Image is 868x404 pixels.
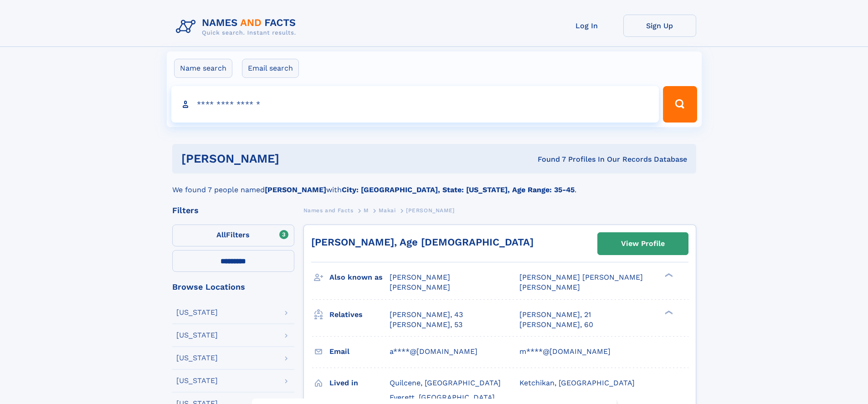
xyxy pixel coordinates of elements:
[329,307,390,322] h3: Relatives
[176,309,218,316] div: [US_STATE]
[550,15,623,37] a: Log In
[265,185,326,194] b: [PERSON_NAME]
[329,270,390,285] h3: Also known as
[172,225,294,246] label: Filters
[379,205,395,216] a: Makai
[621,233,665,254] div: View Profile
[519,378,635,387] span: Ketchikan, [GEOGRAPHIC_DATA]
[216,230,226,239] span: All
[172,206,294,215] div: Filters
[329,344,390,359] h3: Email
[390,378,501,387] span: Quilcene, [GEOGRAPHIC_DATA]
[390,310,463,320] a: [PERSON_NAME], 43
[519,310,591,320] a: [PERSON_NAME], 21
[390,283,450,291] span: [PERSON_NAME]
[342,185,575,194] b: City: [GEOGRAPHIC_DATA], State: [US_STATE], Age Range: 35-45
[663,272,673,278] div: ❯
[379,207,395,214] span: Makai
[176,377,218,384] div: [US_STATE]
[663,86,697,123] button: Search Button
[390,273,450,281] span: [PERSON_NAME]
[364,207,369,214] span: M
[172,283,294,291] div: Browse Locations
[519,283,580,291] span: [PERSON_NAME]
[171,86,659,123] input: search input
[172,174,696,195] div: We found 7 people named with .
[172,15,303,39] img: Logo Names and Facts
[242,59,299,78] label: Email search
[406,207,455,214] span: [PERSON_NAME]
[181,153,409,164] h1: [PERSON_NAME]
[623,15,696,37] a: Sign Up
[329,375,390,391] h3: Lived in
[176,332,218,339] div: [US_STATE]
[663,309,673,315] div: ❯
[174,59,232,78] label: Name search
[364,205,369,216] a: M
[176,354,218,362] div: [US_STATE]
[598,233,688,255] a: View Profile
[311,236,534,248] a: [PERSON_NAME], Age [DEMOGRAPHIC_DATA]
[519,273,643,281] span: [PERSON_NAME] [PERSON_NAME]
[519,320,593,330] a: [PERSON_NAME], 60
[408,154,687,164] div: Found 7 Profiles In Our Records Database
[390,320,462,330] a: [PERSON_NAME], 53
[303,205,354,216] a: Names and Facts
[390,393,495,402] span: Everett, [GEOGRAPHIC_DATA]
